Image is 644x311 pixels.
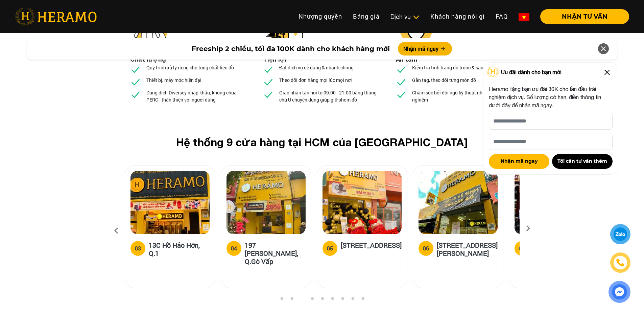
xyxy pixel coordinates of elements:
[339,297,346,304] button: 7
[279,76,352,84] p: Theo dõi đơn hàng mọi lúc mọi nơi
[359,297,366,304] button: 9
[412,76,476,84] p: Gắn tag, theo dõi từng món đồ
[293,9,348,24] a: Nhượng quyền
[130,89,141,100] img: checked.svg
[149,241,210,257] h5: 13C Hồ Hảo Hớn, Q.1
[486,67,499,77] img: Logo
[278,297,285,304] button: 1
[263,76,274,87] img: checked.svg
[146,89,248,103] p: Dung dịch Diversey nhập khẩu, không chứa PERC - thân thiện với người dùng
[501,68,562,76] span: Ưu đãi dành cho bạn mới
[419,171,498,234] img: heramo-314-le-van-viet-phuong-tang-nhon-phu-b-quan-9
[349,297,356,304] button: 8
[136,136,509,149] h2: Hệ thống 9 cửa hàng tại HCM của [GEOGRAPHIC_DATA]
[226,171,306,234] img: heramo-197-nguyen-van-luong
[146,76,201,84] p: Thiết bị, máy móc hiện đại
[412,64,502,71] p: Kiểm tra tình trạng đồ trước & sau khi xử lý
[602,67,613,78] img: Close
[425,9,490,24] a: Khách hàng nói gì
[130,64,141,75] img: checked.svg
[263,64,274,75] img: checked.svg
[341,241,402,254] h5: [STREET_ADDRESS]
[519,13,529,21] img: vn-flag.png
[319,297,326,304] button: 5
[490,9,513,24] a: FAQ
[323,171,402,234] img: heramo-179b-duong-3-thang-2-phuong-11-quan-10
[390,12,420,21] div: Dịch vụ
[146,64,234,71] p: Quy trình xử lý riêng cho từng chất liệu đồ
[396,89,407,100] img: checked.svg
[279,64,354,71] p: Đặt dịch vụ dễ dàng & nhanh chóng
[309,297,315,304] button: 4
[396,64,407,75] img: checked.svg
[412,14,420,21] img: subToggleIcon
[192,44,390,54] span: Freeship 2 chiều, tối đa 100K dành cho khách hàng mới
[279,89,381,103] p: Giao nhận tận nơi từ 09:00 - 21:00 bằng thùng chữ U chuyên dụng giúp giữ phom đồ
[329,297,336,304] button: 6
[519,244,525,252] div: 07
[489,154,549,169] button: Nhận mã ngay
[135,244,141,252] div: 03
[15,8,97,25] img: heramo-logo.png
[535,14,629,20] a: NHẬN TƯ VẤN
[611,253,629,272] a: phone-icon
[423,244,429,252] div: 06
[348,9,385,24] a: Bảng giá
[299,297,305,304] button: 3
[130,76,141,87] img: checked.svg
[489,85,613,109] p: Heramo tặng bạn ưu đãi 30K cho lần đầu trải nghiệm dịch vụ. Số lượng có hạn, điền thông tin dưới ...
[437,241,498,257] h5: [STREET_ADDRESS][PERSON_NAME]
[515,171,594,234] img: heramo-15a-duong-so-2-phuong-an-khanh-thu-duc
[540,9,629,24] button: NHẬN TƯ VẤN
[398,42,452,55] button: Nhận mã ngay
[245,241,306,265] h5: 197 [PERSON_NAME], Q.Gò Vấp
[288,297,295,304] button: 2
[130,171,210,234] img: heramo-13c-ho-hao-hon-quan-1
[412,89,514,103] p: Chăm sóc bởi đội ngũ kỹ thuật nhiều năm kinh nghiệm
[263,89,274,100] img: checked.svg
[616,258,625,267] img: phone-icon
[327,244,333,252] div: 05
[231,244,237,252] div: 04
[396,76,407,87] img: checked.svg
[552,154,613,169] button: Tôi cần tư vấn thêm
